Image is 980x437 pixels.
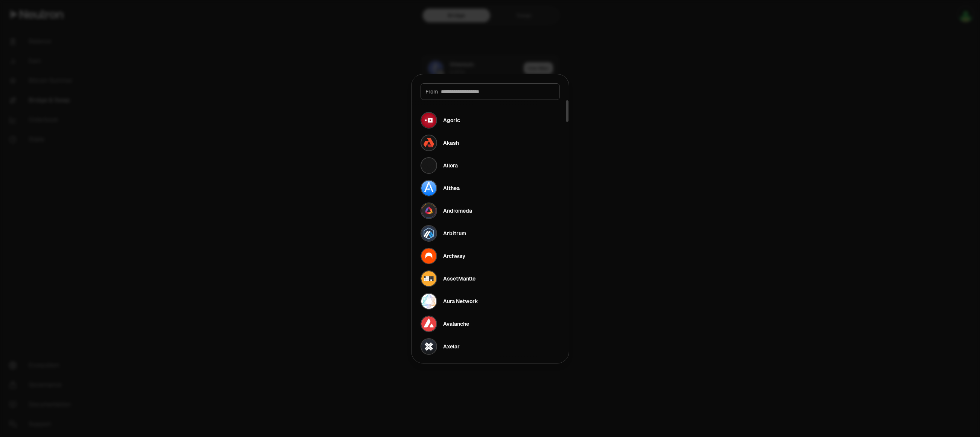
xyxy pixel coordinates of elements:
[421,203,436,218] img: Andromeda Logo
[416,109,564,132] button: Agoric LogoAgoric
[416,313,564,335] button: Avalanche LogoAvalanche
[421,158,436,173] img: Allora Logo
[421,113,436,128] img: Agoric Logo
[421,248,436,264] img: Archway Logo
[443,343,460,350] div: Axelar
[443,184,460,192] div: Althea
[416,177,564,199] button: Althea LogoAlthea
[443,230,466,237] div: Arbitrum
[416,267,564,290] button: AssetMantle LogoAssetMantle
[425,88,438,95] span: From
[416,335,564,358] button: Axelar LogoAxelar
[443,275,476,282] div: AssetMantle
[421,271,436,286] img: AssetMantle Logo
[416,132,564,154] button: Akash LogoAkash
[416,290,564,313] button: Aura Network LogoAura Network
[443,162,458,169] div: Allora
[421,181,436,196] img: Althea Logo
[416,245,564,267] button: Archway LogoArchway
[421,339,436,354] img: Axelar Logo
[416,154,564,177] button: Allora LogoAllora
[443,139,459,147] div: Akash
[421,362,436,377] img: Babylon Genesis Logo
[443,252,465,260] div: Archway
[443,297,478,305] div: Aura Network
[416,199,564,222] button: Andromeda LogoAndromeda
[421,135,436,150] img: Akash Logo
[421,226,436,241] img: Arbitrum Logo
[443,207,472,215] div: Andromeda
[416,222,564,245] button: Arbitrum LogoArbitrum
[421,294,436,309] img: Aura Network Logo
[443,320,469,328] div: Avalanche
[443,117,460,124] div: Agoric
[421,316,436,331] img: Avalanche Logo
[416,358,564,380] button: Babylon Genesis Logo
